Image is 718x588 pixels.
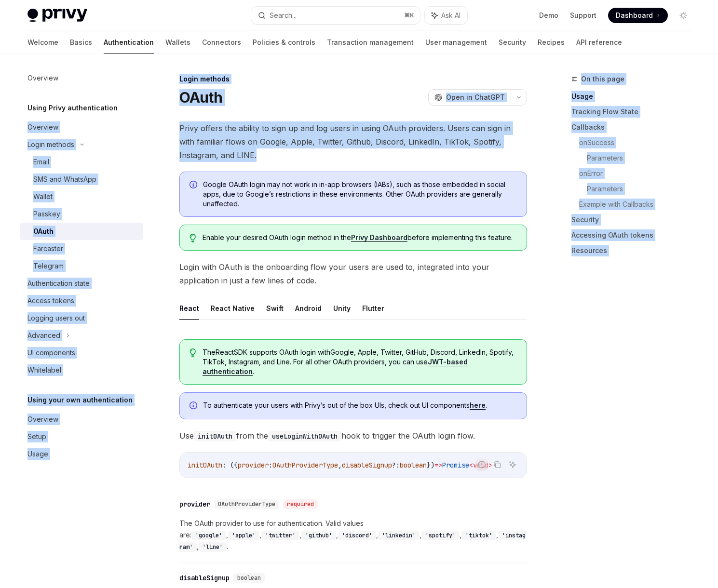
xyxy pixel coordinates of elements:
[33,156,49,168] div: Email
[70,31,92,54] a: Basics
[27,330,60,341] div: Advanced
[20,240,143,257] a: Farcaster
[253,31,315,54] a: Policies & controls
[571,89,699,104] a: Usage
[179,518,527,552] span: The OAuth provider to use for authentication. Valid values are: , , , , , , , , , .
[237,574,261,582] span: boolean
[676,8,691,23] button: Toggle dark mode
[342,461,392,469] span: disableSignup
[506,458,519,471] button: Ask AI
[20,223,143,240] a: OAuth
[190,234,196,242] svg: Tip
[20,344,143,361] a: UI components
[218,500,275,508] span: OAuthProviderType
[179,74,527,84] div: Login methods
[20,257,143,275] a: Telegram
[203,233,516,242] span: Enable your desired OAuth login method in the before implementing this feature.
[351,233,407,242] a: Privy Dashboard
[33,208,60,220] div: Passkey
[27,295,74,307] div: Access tokens
[20,275,143,292] a: Authentication state
[20,119,143,136] a: Overview
[179,573,230,583] div: disableSignup
[27,72,58,84] div: Overview
[251,7,420,24] button: Search...⌘K
[266,297,284,320] button: Swift
[104,31,154,54] a: Authentication
[27,414,58,425] div: Overview
[179,121,527,162] span: Privy offers the ability to sign up and log users in using OAuth providers. Users can sign in wit...
[491,458,503,471] button: Copy the contents from the code block
[27,312,85,324] div: Logging users out
[579,166,699,181] a: onError
[270,10,297,21] div: Search...
[33,243,63,254] div: Farcaster
[20,69,143,87] a: Overview
[33,260,64,272] div: Telegram
[301,531,336,540] code: 'github'
[179,297,199,320] button: React
[571,243,699,258] a: Resources
[20,411,143,428] a: Overview
[20,428,143,445] a: Setup
[362,297,384,320] button: Flutter
[268,431,341,441] code: useLoginWithOAuth
[428,89,511,106] button: Open in ChatGPT
[194,431,236,441] code: initOAuth
[571,120,699,135] a: Callbacks
[27,431,46,442] div: Setup
[327,31,414,54] a: Transaction management
[338,531,376,540] code: 'discord'
[191,531,226,540] code: 'google'
[475,458,488,471] button: Report incorrect code
[165,31,190,54] a: Wallets
[571,104,699,120] a: Tracking Flow State
[470,401,486,410] a: here
[203,401,517,410] span: To authenticate your users with Privy’s out of the box UIs, check out UI components .
[539,11,558,20] a: Demo
[188,461,222,469] span: initOAuth
[199,542,227,552] code: 'line'
[427,461,434,469] span: })
[27,31,58,54] a: Welcome
[27,364,61,376] div: Whitelabel
[33,174,96,185] div: SMS and WhatsApp
[190,348,196,357] svg: Tip
[27,394,133,406] h5: Using your own authentication
[570,11,596,20] a: Support
[20,171,143,188] a: SMS and WhatsApp
[587,181,699,197] a: Parameters
[179,429,527,442] span: Use from the hook to trigger the OAuth login flow.
[421,531,460,540] code: 'spotify'
[608,8,668,23] a: Dashboard
[179,260,527,287] span: Login with OAuth is the onboarding flow your users are used to, integrated into your application ...
[228,531,259,540] code: 'apple'
[295,297,322,320] button: Android
[441,11,461,20] span: Ask AI
[461,531,496,540] code: 'tiktok'
[579,135,699,150] a: onSuccess
[269,461,272,469] span: :
[434,461,442,469] span: =>
[211,297,255,320] button: React Native
[538,31,565,54] a: Recipes
[203,347,516,376] span: The React SDK supports OAuth login with Google, Apple, Twitter, GitHub, Discord, LinkedIn, Spotif...
[587,150,699,166] a: Parameters
[571,212,699,227] a: Security
[27,9,87,22] img: light logo
[238,461,269,469] span: provider
[283,499,318,509] div: required
[179,89,222,106] h1: OAuth
[27,278,90,289] div: Authentication state
[190,401,199,411] svg: Info
[27,121,58,133] div: Overview
[190,181,199,190] svg: Info
[333,297,351,320] button: Unity
[202,31,241,54] a: Connectors
[20,188,143,205] a: Wallet
[20,309,143,327] a: Logging users out
[579,197,699,212] a: Example with Callbacks
[20,292,143,309] a: Access tokens
[473,461,488,469] span: void
[392,461,400,469] span: ?:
